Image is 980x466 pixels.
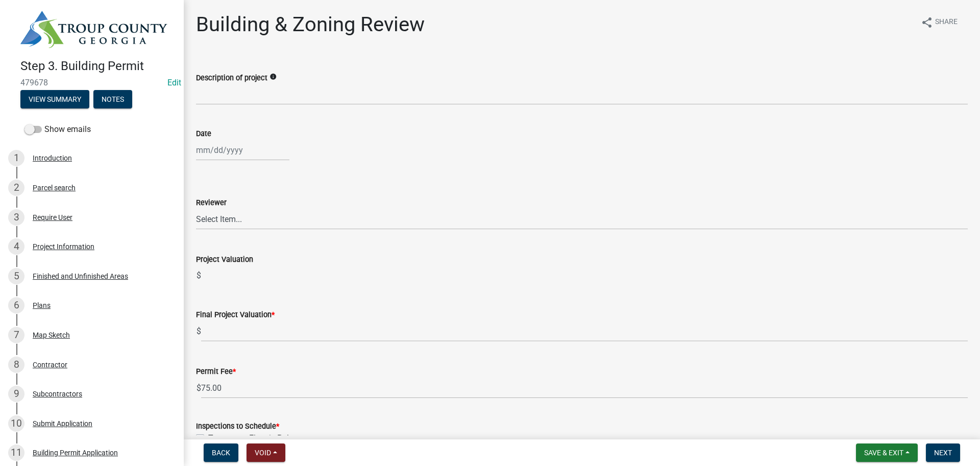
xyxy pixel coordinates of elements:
[8,268,24,284] div: 5
[196,423,279,430] label: Inspections to Schedule
[33,243,94,250] div: Project Information
[33,154,72,162] div: Introduction
[20,90,89,108] button: View Summary
[196,75,267,82] label: Description of project
[196,256,253,263] label: Project Valuation
[204,443,238,462] button: Back
[196,130,211,138] label: Date
[196,12,425,37] h1: Building & Zoning Review
[33,184,76,191] div: Parcel search
[935,16,958,29] span: Share
[247,443,285,462] button: Void
[33,302,51,309] div: Plans
[8,297,24,314] div: 6
[33,420,92,427] div: Submit Application
[20,59,176,74] h4: Step 3. Building Permit
[8,327,24,343] div: 7
[934,449,952,457] span: Next
[33,361,67,368] div: Contractor
[33,214,72,221] div: Require User
[20,96,89,104] wm-modal-confirm: Summary
[93,90,132,108] button: Notes
[8,238,24,255] div: 4
[8,150,24,166] div: 1
[20,78,163,87] span: 479678
[8,209,24,226] div: 3
[921,16,933,29] i: share
[926,443,960,462] button: Next
[208,432,293,445] label: Temporary Electric Pole
[196,321,202,342] span: $
[196,265,202,286] span: $
[8,386,24,402] div: 9
[33,390,82,397] div: Subcontractors
[93,96,132,104] wm-modal-confirm: Notes
[196,378,202,398] span: $
[8,415,24,432] div: 10
[8,445,24,461] div: 11
[196,140,289,161] input: mm/dd/yyyy
[8,180,24,196] div: 2
[167,78,181,87] wm-modal-confirm: Edit Application Number
[856,443,918,462] button: Save & Exit
[167,78,181,87] a: Edit
[8,357,24,373] div: 8
[864,449,903,457] span: Save & Exit
[33,331,70,339] div: Map Sketch
[196,312,275,319] label: Final Project Valuation
[33,273,128,280] div: Finished and Unfinished Areas
[255,449,271,457] span: Void
[196,199,227,207] label: Reviewer
[196,368,236,375] label: Permit Fee
[269,73,277,80] i: info
[913,12,966,32] button: shareShare
[24,123,91,136] label: Show emails
[20,11,167,48] img: Troup County, Georgia
[212,449,230,457] span: Back
[33,449,118,456] div: Building Permit Application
